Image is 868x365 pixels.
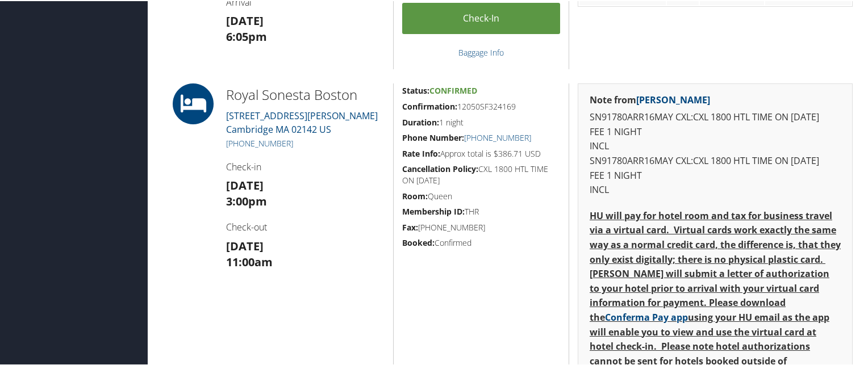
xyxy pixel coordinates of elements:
strong: 11:00am [226,253,273,268]
h5: Approx total is $386.71 USD [402,147,560,158]
strong: Booked: [402,236,435,247]
span: Confirmed [429,84,477,95]
strong: Fax: [402,221,418,232]
a: [STREET_ADDRESS][PERSON_NAME]Cambridge MA 02142 US [226,108,378,135]
strong: Status: [402,84,429,95]
strong: Room: [402,190,428,200]
a: [PHONE_NUMBER] [226,137,293,148]
h5: CXL 1800 HTL TIME ON [DATE] [402,162,560,184]
strong: Rate Info: [402,147,440,158]
strong: Duration: [402,116,439,127]
a: [PHONE_NUMBER] [464,131,531,142]
h5: 12050SF324169 [402,100,560,111]
strong: 3:00pm [226,192,267,208]
a: Conferma Pay app [605,310,688,322]
a: [PERSON_NAME] [636,93,710,105]
h5: Confirmed [402,236,560,247]
h5: 1 night [402,116,560,127]
strong: Phone Number: [402,131,464,142]
strong: Note from [590,93,710,105]
strong: Membership ID: [402,205,465,216]
a: Check-in [402,2,560,33]
h2: Royal Sonesta Boston [226,84,385,103]
p: SN91780ARR16MAY CXL:CXL 1800 HTL TIME ON [DATE] FEE 1 NIGHT INCL SN91780ARR16MAY CXL:CXL 1800 HTL... [590,109,841,196]
h5: [PHONE_NUMBER] [402,221,560,232]
strong: [DATE] [226,237,264,253]
strong: [DATE] [226,12,264,27]
strong: 6:05pm [226,28,267,43]
h5: THR [402,205,560,216]
a: Baggage Info [458,46,504,57]
strong: Cancellation Policy: [402,162,478,173]
h5: Queen [402,190,560,201]
h4: Check-out [226,220,385,232]
strong: [DATE] [226,177,264,192]
strong: Confirmation: [402,100,457,111]
h4: Check-in [226,160,385,172]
